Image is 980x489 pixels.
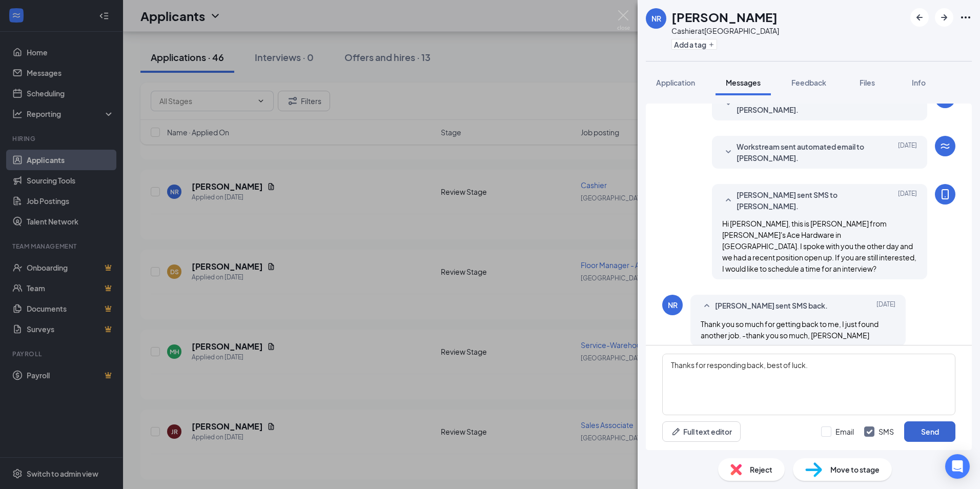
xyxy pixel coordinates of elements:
span: [DATE] [898,93,917,115]
svg: ArrowLeftNew [913,11,926,24]
svg: SmallChevronUp [722,194,734,207]
div: Cashier at [GEOGRAPHIC_DATA] [671,26,779,36]
svg: MobileSms [939,188,951,200]
button: Full text editorPen [662,421,741,442]
span: Info [912,78,926,87]
span: Feedback [791,78,826,87]
span: Thank you so much for getting back to me, I just found another job. -thank you so much, [PERSON_N... [701,319,879,340]
button: ArrowRight [935,8,953,27]
button: ArrowLeftNew [910,8,929,27]
svg: ArrowRight [938,11,950,24]
h1: [PERSON_NAME] [671,8,778,26]
button: Send [904,421,955,442]
span: Workstream sent automated SMS to [PERSON_NAME]. [737,93,871,115]
div: Open Intercom Messenger [945,454,970,479]
span: [DATE] [898,141,917,164]
span: Reject [750,464,772,475]
svg: Ellipses [959,11,972,24]
span: Hi [PERSON_NAME], this is [PERSON_NAME] from [PERSON_NAME]'s Ace Hardware in [GEOGRAPHIC_DATA]. I... [722,219,916,273]
svg: Plus [708,42,714,48]
svg: WorkstreamLogo [939,140,951,152]
svg: SmallChevronDown [722,146,734,158]
span: Files [860,78,875,87]
span: Messages [726,78,761,87]
span: Workstream sent automated email to [PERSON_NAME]. [737,141,871,164]
span: Application [656,78,695,87]
button: PlusAdd a tag [671,39,717,50]
span: Move to stage [830,464,880,475]
span: [PERSON_NAME] sent SMS back. [715,300,828,312]
textarea: Thanks for responding back, best of luck. [662,354,955,415]
div: NR [668,300,678,310]
svg: SmallChevronUp [701,300,713,312]
svg: SmallChevronDown [722,98,734,110]
div: NR [651,13,661,24]
span: [DATE] [898,189,917,212]
span: [DATE] [876,300,895,312]
svg: Pen [671,426,681,437]
span: [PERSON_NAME] sent SMS to [PERSON_NAME]. [737,189,871,212]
